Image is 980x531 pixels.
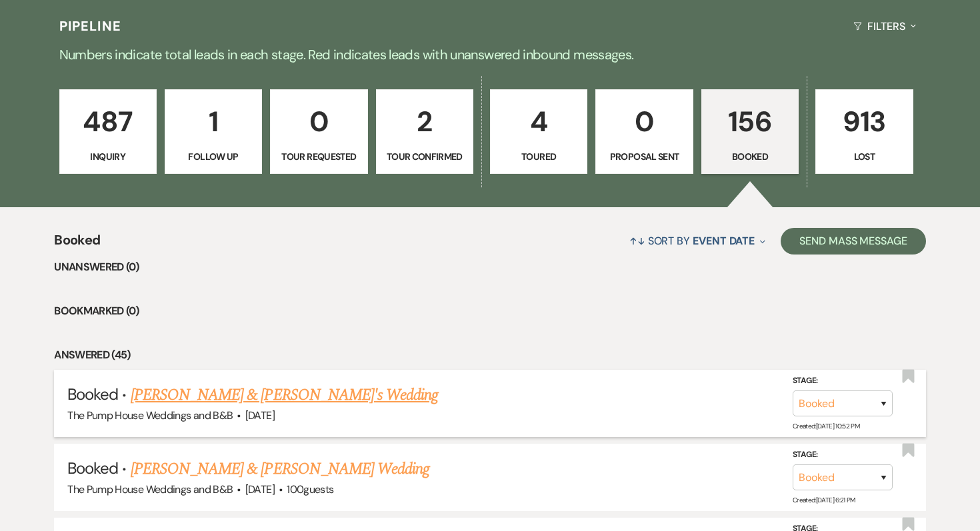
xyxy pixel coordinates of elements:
span: The Pump House Weddings and B&B [67,408,233,422]
p: 2 [385,99,465,144]
p: 487 [68,99,148,144]
span: ↑↓ [629,234,645,248]
button: Filters [848,9,921,44]
span: Booked [54,230,100,259]
li: Answered (45) [54,346,926,364]
button: Sort By Event Date [624,223,771,259]
a: 913Lost [815,89,913,175]
a: [PERSON_NAME] & [PERSON_NAME]'s Wedding [131,383,439,407]
a: 4Toured [490,89,587,175]
a: 0Proposal Sent [595,89,693,175]
a: [PERSON_NAME] & [PERSON_NAME] Wedding [131,457,429,481]
p: Follow Up [173,149,253,164]
span: [DATE] [245,408,275,422]
p: Proposal Sent [604,149,684,164]
p: Inquiry [68,149,148,164]
a: 156Booked [701,89,799,175]
label: Stage: [793,374,893,388]
span: [DATE] [245,482,275,496]
p: Tour Confirmed [385,149,465,164]
span: 100 guests [287,482,333,496]
a: 1Follow Up [165,89,262,175]
label: Stage: [793,448,893,462]
p: 4 [499,99,579,144]
span: Booked [67,458,118,478]
a: 2Tour Confirmed [376,89,473,175]
span: Created: [DATE] 10:52 PM [793,422,859,430]
li: Unanswered (0) [54,259,926,276]
p: 156 [710,99,790,144]
span: The Pump House Weddings and B&B [67,482,233,496]
p: Numbers indicate total leads in each stage. Red indicates leads with unanswered inbound messages. [10,44,970,65]
p: Booked [710,149,790,164]
p: 913 [824,99,904,144]
p: 0 [604,99,684,144]
p: 1 [173,99,253,144]
p: Tour Requested [279,149,359,164]
p: 0 [279,99,359,144]
li: Bookmarked (0) [54,302,926,320]
button: Send Mass Message [781,228,926,255]
a: 487Inquiry [59,89,157,175]
span: Booked [67,384,118,404]
p: Lost [824,149,904,164]
h3: Pipeline [59,17,122,35]
p: Toured [499,149,579,164]
span: Event Date [693,234,755,248]
a: 0Tour Requested [270,89,367,175]
span: Created: [DATE] 6:21 PM [793,496,855,504]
